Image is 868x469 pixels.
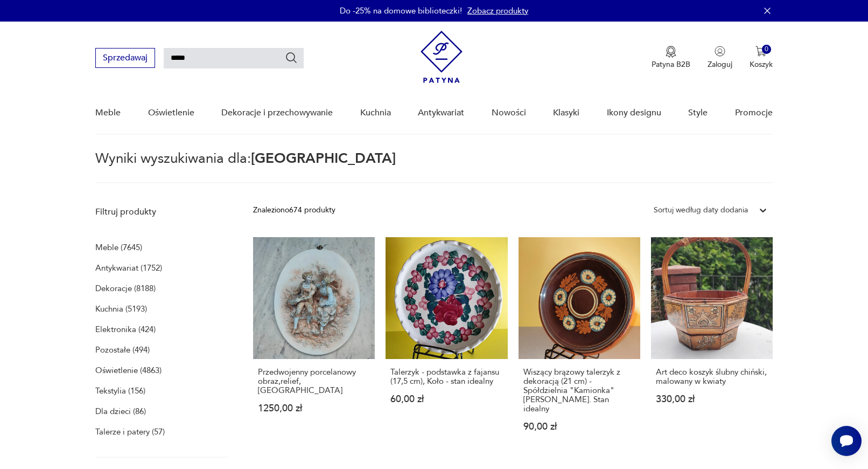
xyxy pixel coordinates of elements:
a: Antykwariat [418,92,464,134]
a: Kuchnia [360,92,391,134]
p: Wyniki wyszukiwania dla: [95,152,772,183]
a: Meble [95,92,121,134]
a: Oświetlenie (4863) [95,363,162,378]
a: Sprzedawaj [95,55,155,63]
div: 0 [762,45,771,54]
a: Wiszący brązowy talerzyk z dekoracją (21 cm) - Spółdzielnia "Kamionka" Łysa Góra. Stan idealnyWis... [519,237,640,452]
a: Przedwojenny porcelanowy obraz,relief,DresdenPrzedwojenny porcelanowy obraz,relief,[GEOGRAPHIC_DA... [253,237,375,452]
a: Art deco koszyk ślubny chiński, malowany w kwiatyArt deco koszyk ślubny chiński, malowany w kwiat... [651,237,773,452]
button: Sprzedawaj [95,48,155,68]
button: Szukaj [285,51,298,64]
p: 1250,00 zł [258,404,370,413]
p: 330,00 zł [656,395,768,404]
h3: Wiszący brązowy talerzyk z dekoracją (21 cm) - Spółdzielnia "Kamionka" [PERSON_NAME]. Stan idealny [523,368,635,413]
p: Patyna B2B [652,59,690,70]
button: Patyna B2B [652,46,690,70]
a: Klasyki [553,92,579,134]
a: Dla dzieci (86) [95,404,146,419]
p: Zaloguj [708,59,732,70]
span: [GEOGRAPHIC_DATA] [251,149,396,168]
a: Tekstylia (156) [95,383,145,398]
a: Dekoracje (8188) [95,281,156,296]
a: Kuchnia (5193) [95,301,147,316]
p: Do -25% na domowe biblioteczki! [340,5,462,16]
a: Oświetlenie [148,92,194,134]
a: Ikony designu [607,92,661,134]
p: Koszyk [750,59,773,70]
h3: Art deco koszyk ślubny chiński, malowany w kwiaty [656,368,768,386]
a: Promocje [735,92,773,134]
a: Antykwariat (1752) [95,260,162,275]
p: 90,00 zł [523,422,635,431]
button: Zaloguj [708,46,732,70]
p: Filtruj produkty [95,206,227,218]
div: Sortuj według daty dodania [654,204,748,216]
a: Elektronika (424) [95,322,156,337]
a: Talerzyk - podstawka z fajansu (17,5 cm), Koło - stan idealnyTalerzyk - podstawka z fajansu (17,5... [386,237,507,452]
a: Dekoracje i przechowywanie [221,92,333,134]
img: Ikona koszyka [755,46,766,57]
a: Meble (7645) [95,240,142,255]
div: Znaleziono 674 produkty [253,204,335,216]
h3: Talerzyk - podstawka z fajansu (17,5 cm), Koło - stan idealny [390,368,502,386]
a: Zobacz produkty [467,5,528,16]
a: Ikona medaluPatyna B2B [652,46,690,70]
img: Ikonka użytkownika [715,46,725,57]
a: Nowości [492,92,526,134]
a: Talerze i patery (57) [95,424,165,439]
img: Patyna - sklep z meblami i dekoracjami vintage [421,31,463,83]
button: 0Koszyk [750,46,773,70]
a: Pozostałe (494) [95,342,150,357]
a: Style [688,92,708,134]
h3: Przedwojenny porcelanowy obraz,relief,[GEOGRAPHIC_DATA] [258,368,370,395]
img: Ikona medalu [666,46,676,58]
iframe: Smartsupp widget button [831,426,862,456]
p: 60,00 zł [390,395,502,404]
